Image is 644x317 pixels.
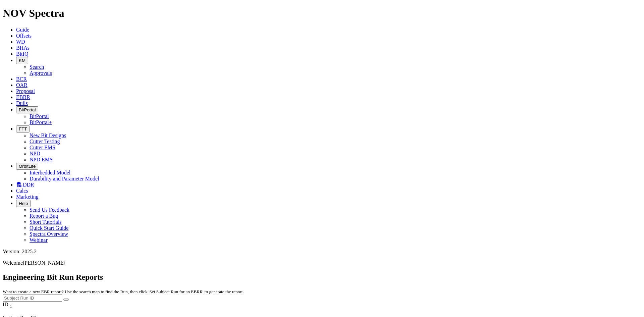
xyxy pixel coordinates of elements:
a: BitIQ [16,51,28,57]
span: DDR [23,182,34,188]
span: ID [3,302,8,307]
a: Interbedded Model [30,170,70,175]
span: Sort None [10,302,12,307]
a: Offsets [16,33,32,39]
a: Guide [16,27,29,33]
div: Sort None [3,302,55,315]
a: Spectra Overview [30,231,68,237]
a: Quick Start Guide [30,225,68,231]
span: Help [19,201,28,206]
button: BitPortal [16,106,38,113]
small: Want to create a new EBR report? Use the search map to find the Run, then click 'Set Subject Run ... [3,289,244,294]
a: DDR [16,182,34,188]
a: New Bit Designs [30,133,66,138]
div: ID Sort None [3,302,55,309]
button: FTT [16,125,30,133]
a: BitPortal [30,113,49,119]
button: Help [16,200,31,207]
a: BHAs [16,45,30,51]
a: BitPortal+ [30,119,52,125]
button: OrbitLite [16,163,38,170]
a: EBRR [16,94,30,100]
p: Welcome [3,260,641,266]
button: KM [16,57,28,64]
a: Calcs [16,188,28,194]
div: Column Menu [3,309,55,315]
a: OAR [16,82,28,88]
a: Send Us Feedback [30,207,69,213]
span: OrbitLite [19,164,36,169]
h2: Engineering Bit Run Reports [3,273,641,282]
a: Marketing [16,194,39,200]
a: Webinar [30,237,48,243]
a: Report a Bug [30,213,58,219]
div: Version: 2025.2 [3,249,641,255]
sub: 1 [10,304,12,309]
a: Proposal [16,88,35,94]
span: [PERSON_NAME] [23,260,65,266]
a: Cutter EMS [30,145,55,150]
h1: NOV Spectra [3,7,641,19]
span: KM [19,58,25,63]
a: NPD [30,151,40,156]
a: BCR [16,76,27,82]
a: Durability and Parameter Model [30,176,99,181]
a: Cutter Testing [30,139,60,144]
span: FTT [19,126,27,131]
a: Approvals [30,70,52,76]
input: Subject Run ID [3,295,62,302]
a: WD [16,39,25,45]
a: Search [30,64,44,70]
span: BitPortal [19,107,36,112]
a: Short Tutorials [30,219,62,225]
a: NPD EMS [30,157,53,162]
a: Dulls [16,100,28,106]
